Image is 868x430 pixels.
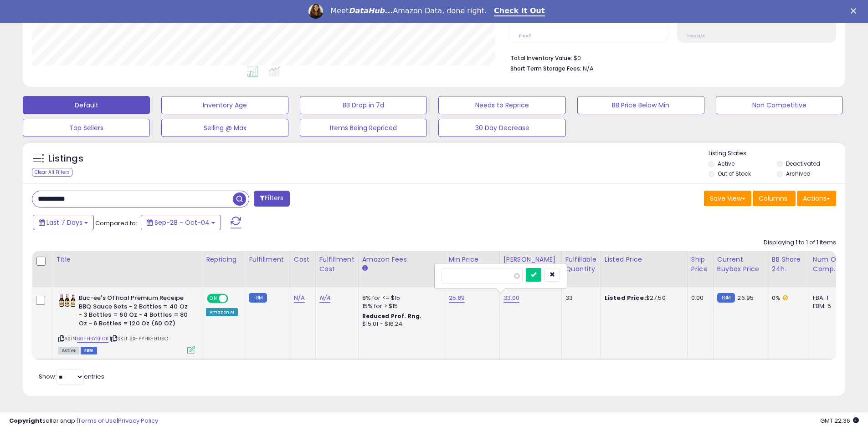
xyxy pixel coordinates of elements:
button: Last 7 Days [33,215,94,230]
div: FBM: 5 [813,302,843,310]
p: Listing States: [709,149,845,158]
button: Save View [704,191,751,206]
button: BB Drop in 7d [300,96,427,114]
button: Needs to Reprice [438,96,565,114]
span: Columns [759,194,787,203]
small: FBM [249,293,267,303]
div: Close [851,8,860,14]
div: FBA: 1 [813,294,843,302]
span: 26.95 [737,293,754,302]
div: Ship Price [691,255,709,274]
span: Show: entries [39,372,104,381]
div: Amazon Fees [362,255,441,264]
a: N/A [319,293,330,303]
button: Top Sellers [23,119,150,137]
div: Num of Comp. [813,255,846,274]
span: Sep-28 - Oct-04 [154,218,210,227]
a: N/A [294,293,305,303]
label: Out of Stock [718,170,751,177]
div: Fulfillable Quantity [565,255,597,274]
div: Fulfillment Cost [319,255,354,274]
b: Listed Price: [605,293,646,302]
a: 25.89 [449,293,465,303]
img: Profile image for Georgie [308,4,323,19]
li: $0 [510,52,829,63]
div: $27.50 [605,294,680,302]
a: 33.00 [503,293,520,303]
div: 8% for <= $15 [362,294,438,302]
span: 2025-10-12 22:36 GMT [820,416,859,425]
button: BB Price Below Min [577,96,704,114]
div: BB Share 24h. [772,255,805,274]
a: Check It Out [494,6,545,16]
span: ON [208,295,219,303]
span: N/A [583,64,594,73]
label: Active [718,160,734,167]
h5: Listings [48,152,83,165]
small: FBM [717,293,735,303]
div: Clear All Filters [32,168,72,177]
label: Deactivated [786,160,820,167]
button: Inventory Age [161,96,288,114]
div: 33 [565,294,594,302]
div: 15% for > $15 [362,302,438,310]
b: Total Inventory Value: [510,54,572,62]
button: Filters [254,191,289,207]
b: Short Term Storage Fees: [510,65,581,72]
div: 0.00 [691,294,706,302]
div: Cost [294,255,312,264]
button: Non Competitive [716,96,843,114]
small: Prev: 0 [519,33,532,39]
img: 41L+FjIAJPL._SL40_.jpg [58,294,77,307]
button: Columns [753,191,796,206]
div: Repricing [206,255,241,264]
div: Amazon AI [206,308,238,316]
button: Actions [797,191,836,206]
button: 30 Day Decrease [438,119,565,137]
span: Last 7 Days [46,218,82,227]
div: Fulfillment [249,255,286,264]
div: Displaying 1 to 1 of 1 items [764,238,836,247]
div: Title [56,255,198,264]
b: Reduced Prof. Rng. [362,312,422,320]
button: Sep-28 - Oct-04 [141,215,221,230]
button: Items Being Repriced [300,119,427,137]
div: $15.01 - $16.24 [362,320,438,328]
strong: Copyright [9,416,42,425]
div: Meet Amazon Data, done right. [330,6,487,15]
a: Privacy Policy [118,416,158,425]
span: | SKU: SX-PYHK-9USO [110,335,168,342]
button: Selling @ Max [161,119,288,137]
label: Archived [786,170,811,177]
b: Buc-ee's Offical Premium Receipe BBQ Sauce Sets - 2 Bottles = 40 Oz - 3 Bottles = 60 Oz - 4 Bottl... [79,294,190,330]
div: Listed Price [605,255,683,264]
button: Default [23,96,150,114]
small: Prev: N/A [687,33,705,39]
div: seller snap | | [9,417,158,425]
span: All listings currently available for purchase on Amazon [58,347,79,354]
span: FBM [81,347,97,354]
span: Compared to: [95,219,137,228]
div: [PERSON_NAME] [503,255,558,264]
div: 0% [772,294,802,302]
small: Amazon Fees. [362,264,368,273]
div: ASIN: [58,294,195,353]
a: Terms of Use [78,416,117,425]
a: B0FHBYKFDK [77,335,108,343]
span: OFF [227,295,241,303]
div: Current Buybox Price [717,255,764,274]
div: Min Price [449,255,496,264]
i: DataHub... [349,6,393,15]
